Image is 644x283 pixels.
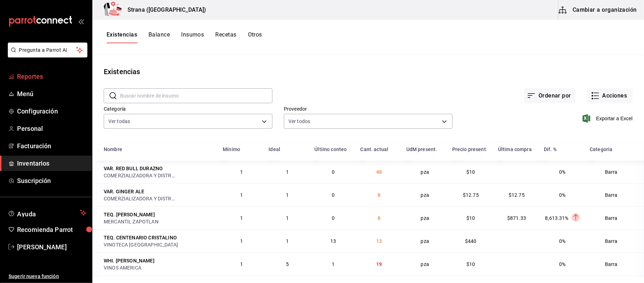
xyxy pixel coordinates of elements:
[104,257,155,264] div: WHI. [PERSON_NAME]
[587,88,633,103] button: Acciones
[181,31,204,43] button: Insumos
[8,43,87,57] button: Pregunta a Parrot AI
[402,253,448,276] td: pza
[585,183,644,206] td: Barra
[122,6,206,14] h3: Strana ([GEOGRAPHIC_DATA])
[585,161,644,183] td: Barra
[330,238,336,244] span: 13
[120,89,272,103] input: Buscar nombre de insumo
[452,146,487,152] div: Precio present.
[378,215,380,221] span: 8
[286,215,289,221] span: 1
[104,218,214,225] div: MERCANTIL ZAPOTLAN
[104,107,272,112] label: Categoría
[104,195,175,202] div: COMERZIALIZADORA Y DISTRIBUIDORA DEL [PERSON_NAME]
[590,146,612,152] div: Categoría
[559,169,566,175] span: 0%
[17,225,86,234] span: Recomienda Parrot
[286,192,289,198] span: 1
[9,273,86,280] span: Sugerir nueva función
[288,118,310,125] span: Ver todos
[585,229,644,253] td: Barra
[104,211,155,218] div: TEQ. [PERSON_NAME]
[78,18,84,24] button: open_drawer_menu
[104,172,175,179] div: COMERZIALIZADORA Y DISTRIBUIDORA DEL [PERSON_NAME]
[5,51,87,59] a: Pregunta a Parrot AI
[544,146,557,152] div: Dif. %
[509,192,525,198] span: $12.75
[17,159,86,168] span: Inventarios
[240,169,243,175] span: 1
[240,238,243,244] span: 1
[108,118,130,125] span: Ver todas
[284,107,453,112] label: Proveedor
[545,215,569,221] span: 8,613.31%
[406,146,437,152] div: UdM present.
[463,192,479,198] span: $12.75
[17,106,86,116] span: Configuración
[17,141,86,151] span: Facturación
[314,146,347,152] div: Último conteo
[17,124,86,133] span: Personal
[104,66,140,77] div: Existencias
[332,215,335,221] span: 0
[332,261,335,267] span: 1
[104,188,144,195] div: VAR. GINGER ALE
[17,89,86,99] span: Menú
[286,169,289,175] span: 1
[378,192,380,198] span: 8
[104,165,163,172] div: VAR. RED BULL DURAZNO
[402,206,448,229] td: pza
[248,31,262,43] button: Otros
[17,209,77,217] span: Ayuda
[466,215,475,221] span: $10
[17,176,86,185] span: Suscripción
[585,253,644,276] td: Barra
[376,169,382,175] span: 48
[402,183,448,206] td: pza
[17,242,86,252] span: [PERSON_NAME]
[240,215,243,221] span: 1
[507,215,526,221] span: $871.33
[107,31,262,43] div: navigation tabs
[332,169,335,175] span: 0
[223,146,240,152] div: Mínimo
[361,146,389,152] div: Cant. actual
[465,238,477,244] span: $440
[332,192,335,198] span: 0
[466,261,475,267] span: $10
[269,146,280,152] div: Ideal
[402,229,448,253] td: pza
[104,146,122,152] div: Nombre
[376,238,382,244] span: 13
[524,88,575,103] button: Ordenar por
[402,161,448,183] td: pza
[104,234,177,241] div: TEQ. CENTENARIO CRISTALINO
[215,31,236,43] button: Recetas
[498,146,532,152] div: Última compra
[17,72,86,81] span: Reportes
[240,192,243,198] span: 1
[585,206,644,229] td: Barra
[559,261,566,267] span: 0%
[107,31,137,43] button: Existencias
[286,261,289,267] span: 5
[584,114,633,123] button: Exportar a Excel
[104,241,214,248] div: VINOTECA [GEOGRAPHIC_DATA]
[286,238,289,244] span: 1
[240,261,243,267] span: 1
[104,264,214,271] div: VINOS AMERICA
[19,46,76,54] span: Pregunta a Parrot AI
[148,31,170,43] button: Balance
[559,192,566,198] span: 0%
[559,238,566,244] span: 0%
[376,261,382,267] span: 19
[466,169,475,175] span: $10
